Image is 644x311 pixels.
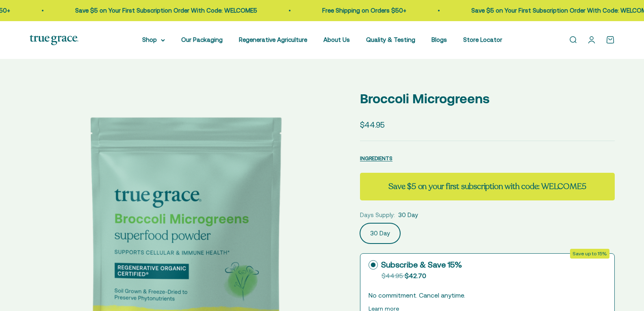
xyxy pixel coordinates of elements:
legend: Days Supply: [360,210,395,220]
a: Regenerative Agriculture [239,36,307,43]
a: Free Shipping on Orders $50+ [314,7,398,14]
summary: Shop [142,35,165,45]
a: About Us [323,36,350,43]
p: Save $5 on Your First Subscription Order With Code: WELCOME5 [67,6,249,15]
a: Our Packaging [181,36,223,43]
span: 30 Day [398,210,418,220]
p: Broccoli Microgreens [360,88,614,109]
button: INGREDIENTS [360,153,392,163]
a: Quality & Testing [366,36,415,43]
strong: Save $5 on your first subscription with code: WELCOME5 [388,181,586,192]
sale-price: $44.95 [360,119,385,131]
a: Store Locator [463,36,502,43]
span: INGREDIENTS [360,155,392,161]
a: Blogs [432,36,447,43]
